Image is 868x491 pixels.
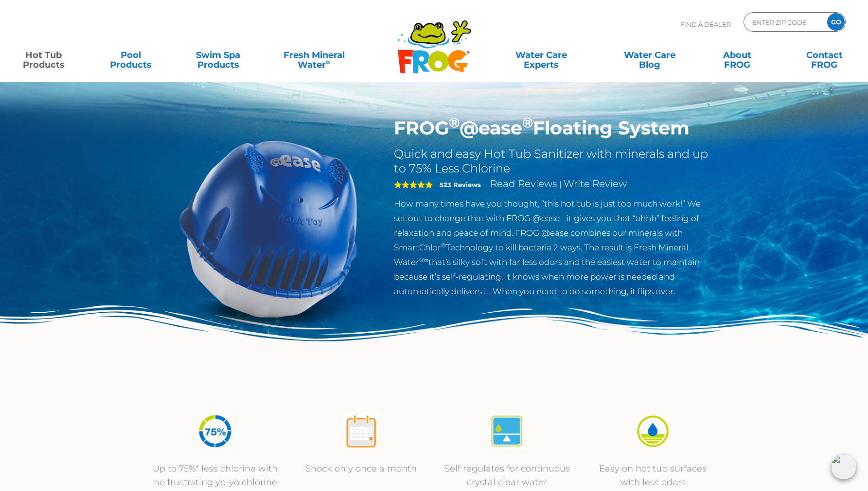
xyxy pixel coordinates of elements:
[394,196,711,299] p: How many times have you thought, “this hot tub is just too much work!” We set out to change that ...
[157,117,380,340] img: hot-tub-product-atease-system.png
[441,242,446,249] sup: ®
[490,178,557,189] a: Read Reviews
[564,178,627,189] a: Write Review
[440,181,481,189] strong: 523 Reviews
[751,15,817,29] input: Zip Code Form
[522,114,533,131] sup: ®
[326,58,331,66] sup: ∞
[827,13,845,31] input: GO
[97,45,165,65] a: PoolProducts
[298,462,425,475] p: Shock only once a month
[486,45,597,65] a: Water CareExperts
[790,45,858,65] a: ContactFROG
[394,181,433,189] span: 5
[489,413,525,450] img: atease-icon-self-regulates
[271,45,356,65] a: Fresh MineralWater∞
[197,413,233,450] img: icon-atease-75percent-less
[449,114,460,131] sup: ®
[831,454,856,479] img: openIcon
[590,462,716,489] p: Easy on hot tub surfaces with less odors
[10,45,78,65] a: Hot TubProducts
[680,12,731,37] p: Find A Dealer
[703,45,771,65] a: AboutFROG
[343,413,379,450] img: atease-icon-shock-once
[635,413,671,450] img: icon-atease-easy-on
[616,45,684,65] a: Water CareBlog
[559,180,562,189] span: |
[394,117,711,139] h1: FROG @ease Floating System
[419,256,428,264] sup: ®∞
[444,462,570,489] p: Self regulates for continuous crystal clear water
[184,45,252,65] a: Swim SpaProducts
[394,147,711,176] h2: Quick and easy Hot Tub Sanitizer with minerals and up to 75% Less Chlorine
